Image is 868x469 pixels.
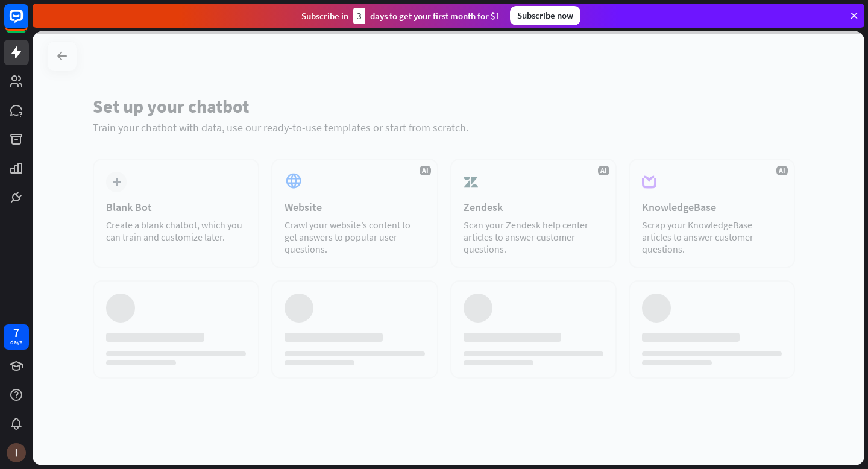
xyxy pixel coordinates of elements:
[10,338,22,347] div: days
[510,6,580,25] div: Subscribe now
[13,327,19,338] div: 7
[301,8,500,24] div: Subscribe in days to get your first month for $1
[4,324,29,350] a: 7 days
[353,8,365,24] div: 3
